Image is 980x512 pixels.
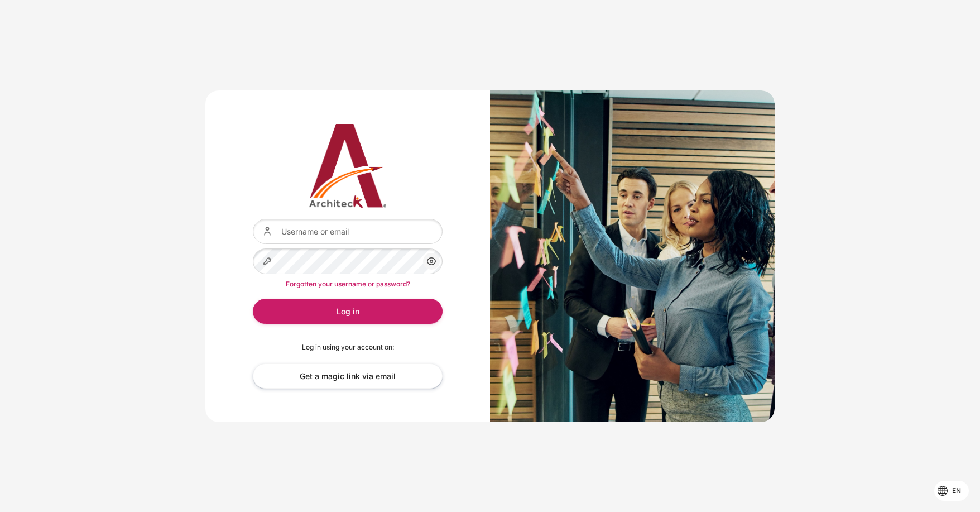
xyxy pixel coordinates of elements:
input: Username or email [253,219,443,244]
a: Get a magic link via email [253,363,443,389]
img: Architeck 12 [253,124,443,208]
button: Languages [934,481,969,501]
p: Log in using your account on: [253,342,443,352]
a: Forgotten your username or password? [286,280,410,288]
a: Architeck 12 Architeck 12 [253,124,443,208]
button: Log in [253,299,443,324]
span: en [952,486,961,496]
